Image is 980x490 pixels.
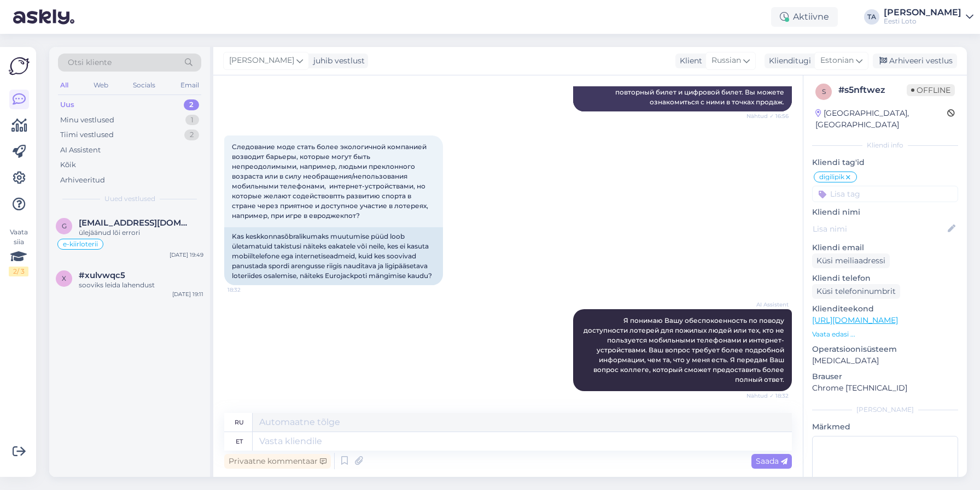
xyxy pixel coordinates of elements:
[771,7,838,27] div: Aktiivne
[235,413,244,432] div: ru
[236,432,243,451] div: et
[60,115,114,126] div: Minu vestlused
[812,344,958,355] p: Operatsioonisüsteem
[232,143,430,220] span: Следование моде стать более экологичной компанией возводит барьеры, которые могут быть непреодоли...
[172,290,203,298] div: [DATE] 19:11
[884,8,973,26] a: [PERSON_NAME]Eesti Loto
[184,129,199,140] div: 2
[815,108,947,131] div: [GEOGRAPHIC_DATA], [GEOGRAPHIC_DATA]
[184,99,199,110] div: 2
[812,242,958,253] p: Kliendi email
[79,218,192,228] span: getter.sade@mail.ee
[60,160,76,170] div: Kõik
[9,267,28,276] div: 2 / 3
[812,206,958,218] p: Kliendi nimi
[91,78,110,92] div: Web
[748,300,789,309] span: AI Assistent
[756,456,787,466] span: Saada
[58,78,71,92] div: All
[812,273,958,284] p: Kliendi telefon
[813,223,946,235] input: Lisa nimi
[9,227,28,276] div: Vaata siia
[60,175,105,186] div: Arhiveeritud
[812,157,958,168] p: Kliendi tag'id
[63,241,98,247] span: e-kiirloterii
[812,382,958,394] p: Chrome [TECHNICAL_ID]
[812,355,958,367] p: [MEDICAL_DATA]
[746,112,789,120] span: Nähtud ✓ 16:56
[812,284,900,299] div: Küsi telefoninumbrit
[812,371,958,382] p: Brauser
[224,454,331,469] div: Privaatne kommentaar
[864,9,879,25] div: TA
[812,329,958,339] p: Vaata edasi ...
[62,222,67,230] span: g
[68,57,112,68] span: Otsi kliente
[131,78,157,92] div: Socials
[746,392,789,400] span: Nähtud ✓ 18:32
[104,194,155,204] span: Uued vestlused
[812,253,890,268] div: Küsi meiliaadressi
[62,274,66,282] span: x
[229,55,294,67] span: [PERSON_NAME]
[79,228,203,238] div: ülejäänud lõi errori
[60,145,101,156] div: AI Assistent
[819,174,844,180] span: digilipik
[60,129,114,140] div: Tiimi vestlused
[812,303,958,315] p: Klienditeekond
[884,8,961,17] div: [PERSON_NAME]
[711,55,741,67] span: Russian
[60,99,74,110] div: Uus
[812,405,958,415] div: [PERSON_NAME]
[170,251,203,259] div: [DATE] 19:49
[873,54,957,68] div: Arhiveeri vestlus
[765,55,811,67] div: Klienditugi
[822,87,826,96] span: s
[178,78,201,92] div: Email
[838,84,907,97] div: # s5nftwez
[812,421,958,433] p: Märkmed
[9,56,30,76] img: Askly Logo
[907,84,955,96] span: Offline
[309,55,365,67] div: juhib vestlust
[884,17,961,26] div: Eesti Loto
[812,186,958,202] input: Lisa tag
[227,286,269,294] span: 18:32
[224,227,443,285] div: Kas keskkonnasõbralikumaks muutumise püüd loob ületamatuid takistusi näiteks eakatele või neile, ...
[812,140,958,150] div: Kliendi info
[675,55,702,67] div: Klient
[79,270,125,280] span: #xulvwqc5
[185,115,199,126] div: 1
[79,280,203,290] div: sooviks leida lahendust
[820,55,854,67] span: Estonian
[812,315,898,325] a: [URL][DOMAIN_NAME]
[584,316,786,383] span: Я понимаю Вашу обеспокоенность по поводу доступности лотерей для пожилых людей или тех, кто не по...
